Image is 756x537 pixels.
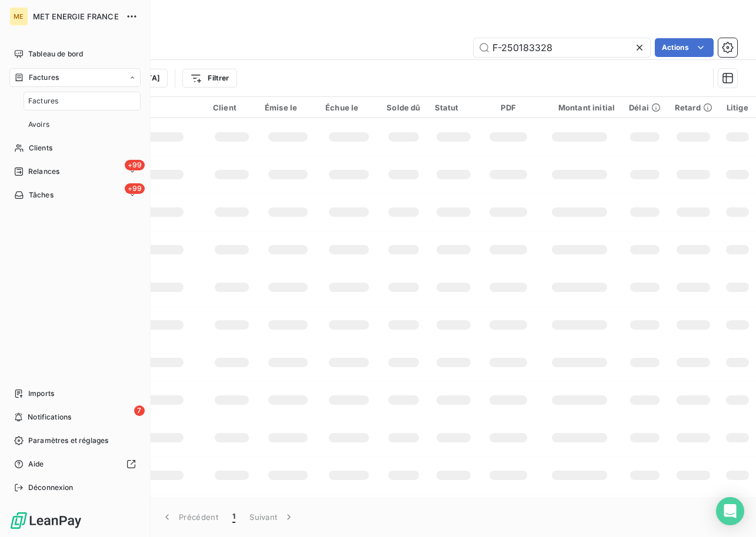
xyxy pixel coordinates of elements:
[9,455,141,474] a: Aide
[242,505,302,529] button: Suivant
[29,190,54,200] span: Tâches
[28,482,74,493] span: Déconnexion
[629,103,661,112] div: Délai
[134,405,145,416] span: 7
[435,103,473,112] div: Statut
[182,69,237,88] button: Filtrer
[487,103,529,112] div: PDF
[28,412,71,422] span: Notifications
[28,459,44,469] span: Aide
[9,7,28,26] div: ME
[325,103,372,112] div: Échue le
[675,103,712,112] div: Retard
[28,166,59,177] span: Relances
[232,511,235,523] span: 1
[29,143,52,153] span: Clients
[28,49,83,59] span: Tableau de bord
[125,160,145,170] span: +99
[154,505,225,529] button: Précédent
[225,505,242,529] button: 1
[28,96,58,106] span: Factures
[213,103,251,112] div: Client
[28,388,54,399] span: Imports
[29,72,59,83] span: Factures
[33,12,119,21] span: MET ENERGIE FRANCE
[9,511,82,530] img: Logo LeanPay
[125,183,145,194] span: +99
[716,497,744,525] div: Open Intercom Messenger
[655,38,714,57] button: Actions
[474,38,650,57] input: Rechercher
[265,103,311,112] div: Émise le
[387,103,420,112] div: Solde dû
[727,103,748,112] div: Litige
[28,119,49,130] span: Avoirs
[28,435,108,446] span: Paramètres et réglages
[544,103,615,112] div: Montant initial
